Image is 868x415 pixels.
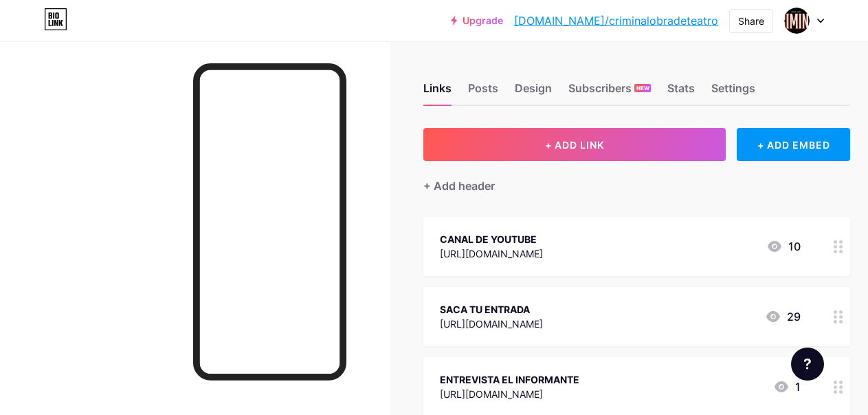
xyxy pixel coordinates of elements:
div: 29 [765,308,801,325]
div: Subscribers [568,80,651,105]
span: + ADD LINK [545,139,604,151]
div: SACA TU ENTRADA [440,302,543,317]
div: [URL][DOMAIN_NAME] [440,317,543,331]
div: + Add header [423,178,495,194]
div: Settings [711,80,755,105]
div: [URL][DOMAIN_NAME] [440,246,543,261]
div: [URL][DOMAIN_NAME] [440,387,579,401]
div: CANAL DE YOUTUBE [440,232,543,246]
div: Share [738,14,764,28]
div: Posts [468,80,498,105]
button: + ADD LINK [423,128,726,161]
img: criminalobradeteatro [783,8,810,34]
div: Design [515,80,552,105]
a: [DOMAIN_NAME]/criminalobradeteatro [514,12,718,29]
div: Stats [667,80,695,105]
div: 1 [773,379,801,395]
div: Links [423,80,452,105]
span: NEW [636,84,649,92]
div: + ADD EMBED [737,128,850,161]
a: Upgrade [451,15,503,26]
div: 10 [766,238,801,255]
div: ENTREVISTA EL INFORMANTE [440,372,579,387]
